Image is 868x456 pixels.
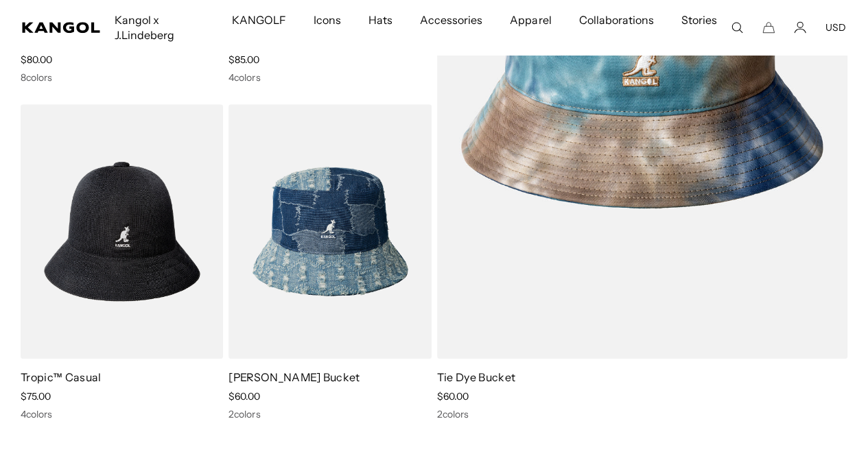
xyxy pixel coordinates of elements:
span: $60.00 [228,390,260,403]
summary: Search here [731,21,743,34]
a: Account [794,21,806,34]
img: Tropic™ Casual [21,104,223,359]
img: Denim Mashup Bucket [228,104,431,359]
div: 4 colors [228,71,431,84]
span: $75.00 [21,390,51,403]
button: USD [825,21,846,34]
a: Kangol [22,22,101,33]
span: $60.00 [437,390,469,403]
a: [PERSON_NAME] Bucket [228,370,360,384]
a: Tropic™ Casual [21,370,101,384]
div: 4 colors [21,408,223,420]
span: $80.00 [21,53,52,66]
a: Tie Dye Bucket [437,370,515,384]
div: 2 colors [228,408,431,420]
div: 2 colors [437,408,848,420]
button: Cart [762,21,775,34]
div: 8 colors [21,71,223,84]
span: $85.00 [228,53,259,66]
